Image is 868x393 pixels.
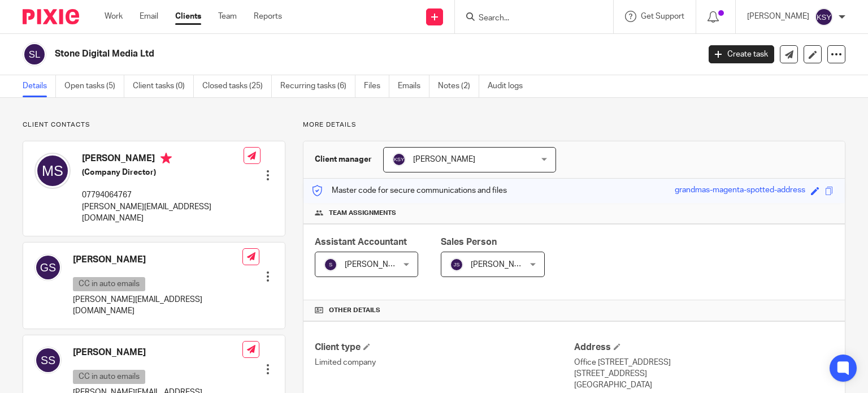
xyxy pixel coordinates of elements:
[329,209,396,218] span: Team assignments
[329,306,380,315] span: Other details
[23,42,46,66] img: svg%3E
[55,48,565,60] h2: Stone Digital Media Ltd
[641,12,684,20] span: Get Support
[312,185,507,196] p: Master code for secure communications and files
[450,258,463,271] img: svg%3E
[478,14,579,24] input: Search
[392,153,406,166] img: svg%3E
[64,75,124,97] a: Open tasks (5)
[133,75,194,97] a: Client tasks (0)
[175,11,201,22] a: Clients
[574,368,834,379] p: [STREET_ADDRESS]
[315,154,372,165] h3: Client manager
[315,237,407,247] span: Assistant Accountant
[34,347,62,374] img: svg%3E
[73,277,145,291] p: CC in auto emails
[73,347,242,359] h4: [PERSON_NAME]
[160,153,172,164] i: Primary
[140,11,158,22] a: Email
[747,11,809,22] p: [PERSON_NAME]
[73,370,145,384] p: CC in auto emails
[574,342,834,353] h4: Address
[82,189,244,201] p: 07794064767
[303,120,845,129] p: More details
[574,357,834,368] p: Office [STREET_ADDRESS]
[82,153,244,167] h4: [PERSON_NAME]
[438,75,479,97] a: Notes (2)
[315,342,574,353] h4: Client type
[23,9,79,24] img: Pixie
[471,261,533,269] span: [PERSON_NAME]
[413,156,475,163] span: [PERSON_NAME]
[73,294,242,317] p: [PERSON_NAME][EMAIL_ADDRESS][DOMAIN_NAME]
[280,75,355,97] a: Recurring tasks (6)
[488,75,531,97] a: Audit logs
[73,254,242,266] h4: [PERSON_NAME]
[82,167,244,178] h5: (Company Director)
[202,75,272,97] a: Closed tasks (25)
[315,357,574,368] p: Limited company
[324,258,337,271] img: svg%3E
[364,75,389,97] a: Files
[254,11,282,22] a: Reports
[23,75,56,97] a: Details
[709,45,774,63] a: Create task
[675,184,805,197] div: grandmas-magenta-spotted-address
[345,261,414,269] span: [PERSON_NAME] R
[398,75,429,97] a: Emails
[815,8,833,26] img: svg%3E
[34,153,71,189] img: svg%3E
[574,379,834,391] p: [GEOGRAPHIC_DATA]
[82,201,244,224] p: [PERSON_NAME][EMAIL_ADDRESS][DOMAIN_NAME]
[105,11,123,22] a: Work
[441,237,497,247] span: Sales Person
[23,120,285,129] p: Client contacts
[34,254,62,281] img: svg%3E
[218,11,237,22] a: Team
